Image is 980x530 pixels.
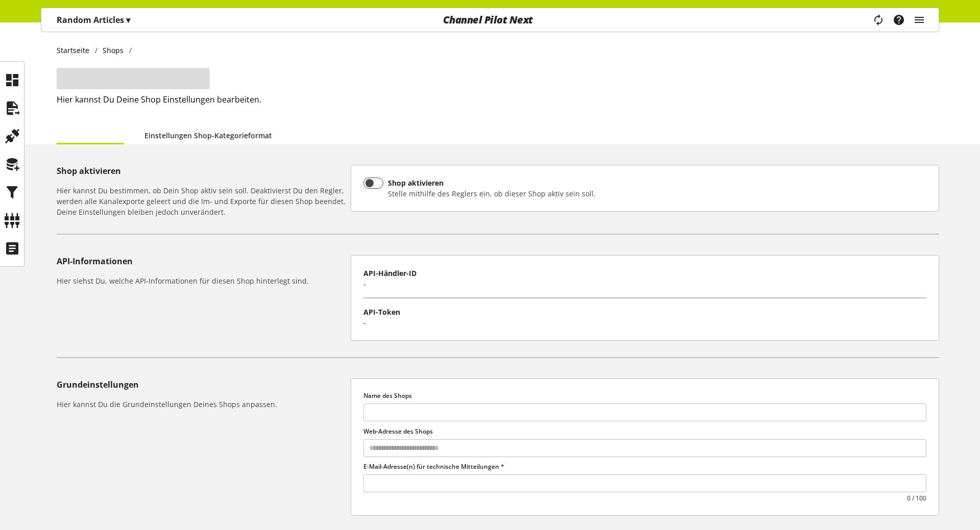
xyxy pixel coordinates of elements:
span: Web-Adresse des Shops [363,427,433,436]
div: - [363,317,366,328]
div: - [363,279,366,289]
p: API-Token [363,307,926,317]
p: API-Händler-ID [363,268,926,279]
h6: Hier siehst Du, welche API-Informationen für diesen Shop hinterlegt sind. [57,275,347,286]
small: 0 / 100 [907,494,926,503]
h6: Hier kannst Du bestimmen, ob Dein Shop aktiv sein soll. Deaktivierst Du den Regler, werden alle K... [57,185,347,217]
h5: Shop aktivieren [57,165,347,177]
span: ▾ [126,14,130,26]
p: Random Articles [57,14,130,26]
h5: Grundeinstellungen [57,378,347,391]
span: Name des Shops [363,391,412,400]
a: Einstellungen Shop-Kategorieformat [144,126,272,145]
h5: API-Informationen [57,255,347,267]
label: E-Mail-Adresse(n) für technische Mitteilungen * [363,462,926,471]
div: Stelle mithilfe des Reglers ein, ob dieser Shop aktiv sein soll. [388,188,596,199]
h2: Hier kannst Du Deine Shop Einstellungen bearbeiten. [57,93,939,106]
nav: main navigation [41,8,939,32]
div: Shop aktivieren [388,178,596,188]
h6: Hier kannst Du die Grundeinstellungen Deines Shops anpassen. [57,399,347,410]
